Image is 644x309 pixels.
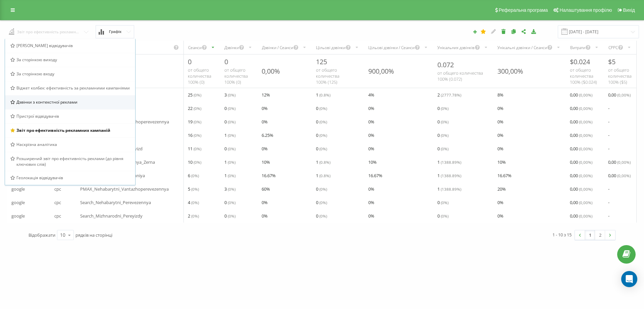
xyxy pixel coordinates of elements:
[319,159,330,165] span: ( 0.8 %)
[491,29,496,34] i: Редагувати звіт
[80,198,151,206] span: Search_Nehabarytni_Perevezennya
[511,29,517,34] i: Копіювати звіт
[188,171,199,180] span: 6
[608,158,631,166] span: 0,00
[29,232,55,238] span: Відображати
[437,185,461,193] span: 1
[224,67,248,85] span: от общего количества 100% ( 0 )
[319,106,327,111] span: ( 0 %)
[368,171,382,180] span: 16.67 %
[437,104,448,112] span: 0
[579,92,592,98] span: ( 0,00 %)
[437,91,461,99] span: 2
[552,231,572,238] div: 1 - 10 з 15
[228,200,235,205] span: ( 0 %)
[531,29,537,34] i: Завантажити звіт
[262,171,276,180] span: 16.67 %
[559,7,612,13] span: Налаштування профілю
[224,171,235,180] span: 1
[570,145,592,153] span: 0,00
[437,60,454,69] span: 0.072
[319,213,327,219] span: ( 0 %)
[194,92,201,98] span: ( 0 %)
[579,213,592,219] span: ( 0,00 %)
[368,45,415,50] div: Цільові дзвінки / Сеанси
[109,30,121,34] span: Графік
[497,145,503,153] span: 0 %
[497,158,506,166] span: 10 %
[316,104,327,112] span: 0
[316,198,327,206] span: 0
[608,198,609,206] span: -
[497,131,503,139] span: 0 %
[188,212,199,220] span: 2
[579,132,592,138] span: ( 0,00 %)
[224,212,235,220] span: 0
[191,186,199,192] span: ( 0 %)
[368,91,374,99] span: 4 %
[262,45,293,50] div: Дзвінки / Сеанси
[441,200,448,205] span: ( 0 %)
[437,171,461,180] span: 1
[570,45,585,50] div: Витрати
[96,25,134,38] button: Графік
[579,200,592,205] span: ( 0,00 %)
[621,271,637,287] div: Open Intercom Messenger
[497,212,503,220] span: 0 %
[368,67,394,76] div: 900,00%
[188,131,201,139] span: 16
[16,175,63,181] span: Геолокація відвідувачів
[224,118,235,126] span: 0
[579,106,592,111] span: ( 0,00 %)
[501,29,506,34] i: Видалити звіт
[368,145,374,153] span: 0 %
[191,213,199,219] span: ( 0 %)
[316,91,330,99] span: 1
[228,119,235,124] span: ( 0 %)
[228,213,235,219] span: ( 0 %)
[262,212,268,220] span: 0 %
[368,104,374,112] span: 0 %
[497,185,506,193] span: 20 %
[319,146,327,151] span: ( 0 %)
[191,200,199,205] span: ( 0 %)
[224,158,235,166] span: 1
[194,146,201,151] span: ( 0 %)
[608,45,618,50] div: CPPC
[437,131,448,139] span: 0
[224,45,239,50] div: Дзвінки
[617,159,631,165] span: ( 0,00 %)
[437,118,448,126] span: 0
[316,171,330,180] span: 1
[16,71,54,77] span: За сторінкою входу
[437,212,448,220] span: 0
[224,145,235,153] span: 0
[441,119,448,124] span: ( 0 %)
[188,158,201,166] span: 10
[570,158,592,166] span: 0,00
[16,85,130,91] span: Віджет колбек: ефективність за рекламними кампаніями
[481,29,486,34] i: Цей звіт буде завантажено першим при відкритті Аналітики. Ви можете призначити будь-який інший ва...
[570,91,592,99] span: 0,00
[316,145,327,153] span: 0
[437,158,461,166] span: 1
[316,67,339,85] span: от общего количества 100% ( 125 )
[497,104,503,112] span: 0 %
[11,198,25,206] span: google
[497,45,547,50] div: Унікальні дзвінки / Сеанси
[262,185,270,193] span: 60 %
[441,159,461,165] span: ( 1388.89 %)
[194,106,201,111] span: ( 0 %)
[16,142,57,147] span: Наскрізна аналітика
[623,7,635,13] span: Вихід
[441,106,448,111] span: ( 0 %)
[16,127,110,133] span: Звіт про ефективність рекламних кампаній
[579,159,592,165] span: ( 0,00 %)
[441,146,448,151] span: ( 0 %)
[608,185,609,193] span: -
[224,185,235,193] span: 3
[319,119,327,124] span: ( 0 %)
[497,91,503,99] span: 8 %
[11,212,25,220] span: google
[570,67,597,85] span: от общего количества 100% ( $ 0.024 )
